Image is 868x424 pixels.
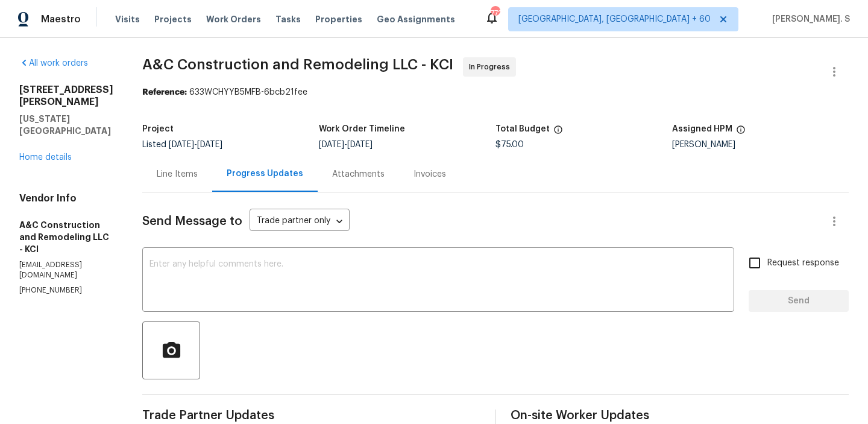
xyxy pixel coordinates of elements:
span: Properties [315,13,362,25]
p: [PHONE_NUMBER] [19,285,113,296]
span: Trade Partner Updates [142,410,480,422]
h5: Work Order Timeline [319,125,405,133]
span: [DATE] [347,141,373,149]
a: Home details [19,153,72,162]
h5: [US_STATE][GEOGRAPHIC_DATA] [19,113,113,137]
div: Invoices [414,168,446,180]
span: Maestro [41,13,81,25]
span: Geo Assignments [377,13,455,25]
h5: A&C Construction and Remodeling LLC - KCI [19,219,113,255]
span: [DATE] [197,141,222,149]
div: 772 [491,7,499,19]
span: The hpm assigned to this work order. [736,125,746,141]
p: [EMAIL_ADDRESS][DOMAIN_NAME] [19,260,113,280]
span: - [169,141,222,149]
span: [GEOGRAPHIC_DATA], [GEOGRAPHIC_DATA] + 60 [518,13,711,25]
span: $75.00 [495,141,524,149]
div: Attachments [332,168,385,180]
a: All work orders [19,59,88,68]
span: A&C Construction and Remodeling LLC - KCI [142,57,453,72]
span: Request response [767,257,839,270]
div: 633WCHYYB5MFB-6bcb21fee [142,86,849,98]
span: Work Orders [206,13,261,25]
h2: [STREET_ADDRESS][PERSON_NAME] [19,84,113,108]
div: [PERSON_NAME] [672,141,849,149]
span: Listed [142,141,222,149]
span: [PERSON_NAME]. S [767,13,850,25]
h4: Vendor Info [19,192,113,204]
span: On-site Worker Updates [511,410,849,422]
div: Trade partner only [250,212,350,232]
span: Tasks [275,15,301,24]
span: Projects [154,13,192,25]
span: In Progress [469,61,515,73]
h5: Assigned HPM [672,125,732,133]
b: Reference: [142,88,187,97]
div: Line Items [157,168,198,180]
h5: Project [142,125,174,133]
span: [DATE] [319,141,344,149]
span: Send Message to [142,215,242,227]
span: The total cost of line items that have been proposed by Opendoor. This sum includes line items th... [553,125,563,141]
span: - [319,141,373,149]
h5: Total Budget [495,125,550,133]
span: [DATE] [169,141,194,149]
span: Visits [115,13,140,25]
div: Progress Updates [227,168,303,180]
